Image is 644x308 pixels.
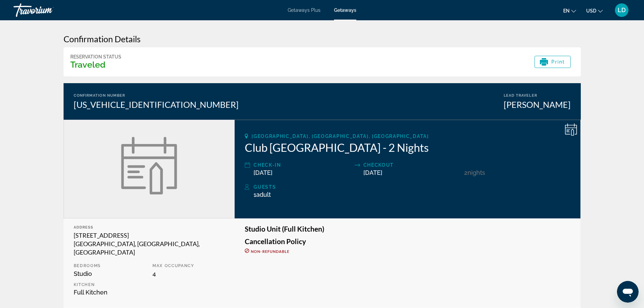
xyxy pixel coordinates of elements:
[363,169,382,176] span: [DATE]
[74,99,239,110] div: [US_VEHICLE_IDENTIFICATION_NUMBER]
[613,3,630,17] button: User Menu
[74,93,239,98] div: Confirmation Number
[74,282,146,287] p: Kitchen
[254,191,271,198] span: 1
[256,191,271,198] span: Adult
[64,34,581,44] h3: Confirmation Details
[363,161,461,169] div: Checkout
[251,249,289,254] span: Non-refundable
[504,93,571,98] div: Lead Traveler
[254,183,570,191] div: Guests
[14,1,81,19] a: Travorium
[74,263,146,268] p: Bedrooms
[586,8,596,14] span: USD
[245,225,570,233] h3: Studio Unit (Full Kitchen)
[74,231,225,257] div: [STREET_ADDRESS] [GEOGRAPHIC_DATA], [GEOGRAPHIC_DATA], [GEOGRAPHIC_DATA]
[563,8,570,14] span: en
[245,238,570,245] h3: Cancellation Policy
[252,134,429,139] span: [GEOGRAPHIC_DATA], [GEOGRAPHIC_DATA], [GEOGRAPHIC_DATA]
[288,7,320,13] a: Getaways Plus
[152,270,156,277] span: 4
[254,161,351,169] div: Check-In
[504,99,571,110] div: [PERSON_NAME]
[551,59,565,65] span: Print
[334,7,356,13] a: Getaways
[534,56,571,68] button: Print
[245,141,570,154] h2: Club [GEOGRAPHIC_DATA] - 2 Nights
[563,6,576,16] button: Change language
[152,263,224,268] p: Max Occupancy
[70,60,121,70] h3: Traveled
[254,169,272,176] span: [DATE]
[70,54,121,60] div: Reservation Status
[74,289,108,296] span: Full Kitchen
[618,7,626,14] span: LD
[74,225,225,230] div: Address
[468,169,485,176] span: Nights
[586,6,603,16] button: Change currency
[617,281,639,303] iframe: Button to launch messaging window
[464,169,468,176] span: 2
[74,270,92,277] span: Studio
[120,137,178,194] img: Club Wyndham Sea Gardens - 2 Nights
